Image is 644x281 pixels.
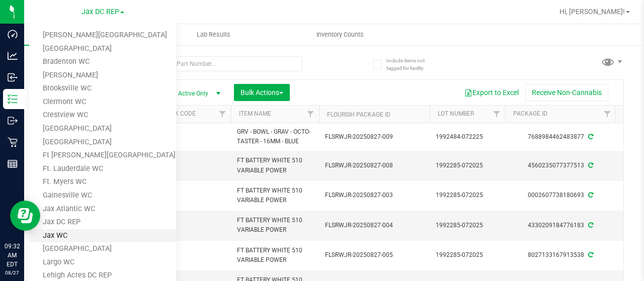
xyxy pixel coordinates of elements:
[183,30,244,39] span: Lab Results
[29,96,176,109] a: Clermont WC
[29,29,176,42] a: [PERSON_NAME][GEOGRAPHIC_DATA]
[504,221,617,230] div: 4330209184776183
[29,216,176,229] a: Jax DC REP
[302,106,319,123] a: Filter
[327,111,390,118] a: Flourish Package ID
[504,191,617,200] div: 0002607738180693
[436,191,499,200] span: 1992285-072025
[29,175,176,189] a: Ft. Myers WC
[237,186,313,205] span: FT BATTERY WHITE 510 VARIABLE POWER
[587,222,593,229] span: Sync from Compliance System
[24,30,150,39] span: Inventory
[8,51,18,61] inline-svg: Analytics
[436,221,499,230] span: 1992285-072025
[237,127,313,146] span: GRV - BOWL - GRAV - OCTO-TASTER - 16MM - BLUE
[29,122,176,136] a: [GEOGRAPHIC_DATA]
[513,110,547,117] a: Package ID
[164,110,196,117] a: Lock Code
[29,149,176,162] a: Ft [PERSON_NAME][GEOGRAPHIC_DATA]
[24,24,150,45] a: Inventory
[504,161,617,170] div: 4560235077377513
[325,250,424,260] span: FLSRWJR-20250827-005
[436,161,499,170] span: 1992285-072025
[237,246,313,265] span: FT BATTERY WHITE 510 VARIABLE POWER
[587,192,593,199] span: Sync from Compliance System
[587,251,593,258] span: Sync from Compliance System
[29,242,176,256] a: [GEOGRAPHIC_DATA]
[587,133,593,140] span: Sync from Compliance System
[29,42,176,56] a: [GEOGRAPHIC_DATA]
[29,136,176,149] a: [GEOGRAPHIC_DATA]
[234,84,290,101] button: Bulk Actions
[559,8,625,16] span: Hi, [PERSON_NAME]!
[458,84,525,101] button: Export to Excel
[29,82,176,96] a: Brooksville WC
[8,137,18,147] inline-svg: Retail
[325,132,424,142] span: FLSRWJR-20250827-009
[214,106,231,123] a: Filter
[29,256,176,269] a: Largo WC
[325,191,424,200] span: FLSRWJR-20250827-003
[489,106,505,123] a: Filter
[438,110,474,117] a: Lot Number
[303,30,377,39] span: Inventory Counts
[29,55,176,69] a: Bradenton WC
[8,94,18,104] inline-svg: Inventory
[504,250,617,260] div: 8027133167913538
[29,229,176,243] a: Jax WC
[436,250,499,260] span: 1992285-072025
[8,29,18,39] inline-svg: Dashboard
[325,221,424,230] span: FLSRWJR-20250827-004
[8,72,18,82] inline-svg: Inbound
[436,132,499,142] span: 1992484-072225
[277,24,403,45] a: Inventory Counts
[10,201,40,231] iframe: Resource center
[5,242,20,269] p: 09:32 AM EDT
[587,162,593,169] span: Sync from Compliance System
[386,57,437,72] span: Include items not tagged for facility
[239,110,271,117] a: Item Name
[599,106,616,123] a: Filter
[29,189,176,203] a: Gainesville WC
[240,88,283,97] span: Bulk Actions
[8,116,18,126] inline-svg: Outbound
[29,109,176,122] a: Crestview WC
[504,132,617,142] div: 7688984462483877
[29,162,176,176] a: Ft. Lauderdale WC
[525,84,608,101] button: Receive Non-Cannabis
[82,8,119,16] span: Jax DC REP
[29,203,176,216] a: Jax Atlantic WC
[29,69,176,82] a: [PERSON_NAME]
[325,161,424,170] span: FLSRWJR-20250827-008
[5,269,20,276] p: 08/27
[237,156,313,175] span: FT BATTERY WHITE 510 VARIABLE POWER
[150,24,277,45] a: Lab Results
[237,216,313,235] span: FT BATTERY WHITE 510 VARIABLE POWER
[8,159,18,169] inline-svg: Reports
